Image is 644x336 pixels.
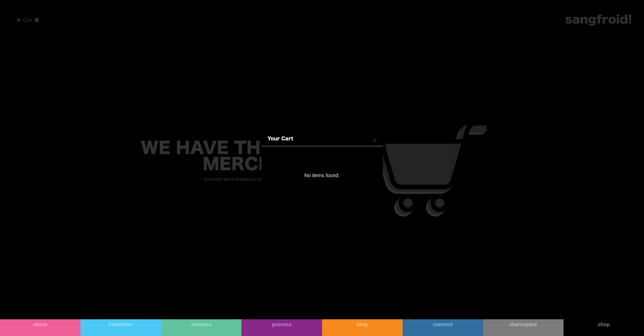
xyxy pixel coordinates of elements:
a: Close cart [373,137,377,141]
div: sharespace [483,321,564,327]
div: blog [322,321,403,327]
a: industries [80,319,161,336]
a: shop [564,319,644,336]
div: services [161,321,241,327]
a: services [161,319,241,336]
div: This cart is empty [304,172,340,179]
a: blog [322,319,403,336]
a: process [241,319,322,336]
div: process [241,321,322,327]
div: industries [80,321,161,327]
div: connect [403,321,483,327]
a: connect [403,319,483,336]
h4: Your Cart [267,136,293,142]
a: sharespace [483,319,564,336]
div: shop [564,321,644,327]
